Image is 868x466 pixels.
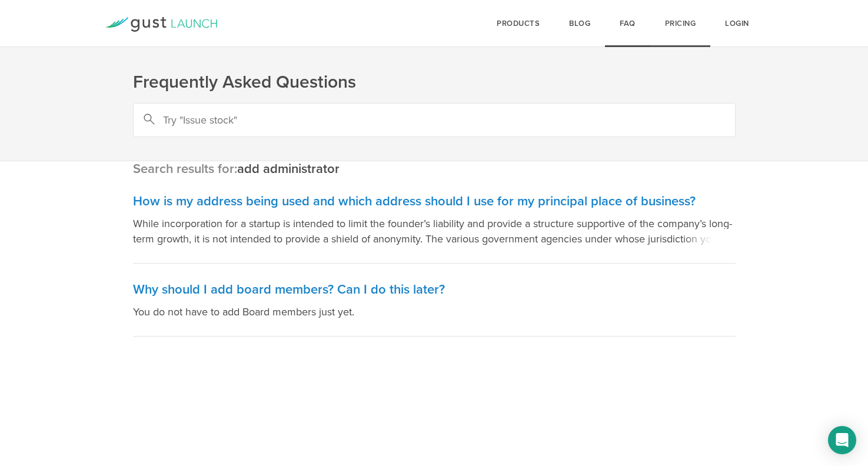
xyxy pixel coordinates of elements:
h3: Why should I add board members? Can I do this later? [133,281,736,298]
a: How is my address being used and which address should I use for my principal place of business? W... [133,181,736,264]
h3: Search results for: [133,161,736,177]
em: add administrator [237,161,340,177]
h1: Frequently Asked Questions [133,71,736,94]
h3: How is my address being used and which address should I use for my principal place of business? [133,193,736,210]
div: Open Intercom Messenger [828,426,856,454]
a: Why should I add board members? Can I do this later? You do not have to add Board members just yet. [133,269,736,337]
p: While incorporation for a startup is intended to limit the founder’s liability and provide a stru... [133,216,736,247]
input: Try "Issue stock" [133,103,736,137]
p: You do not have to add Board members just yet. [133,304,736,319]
